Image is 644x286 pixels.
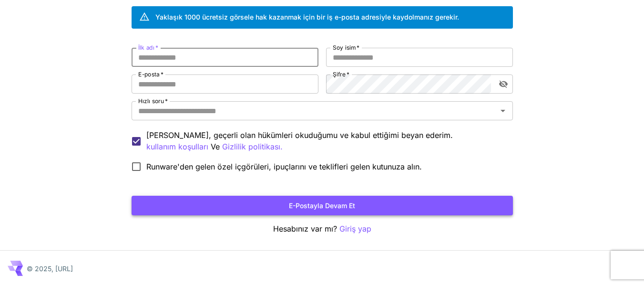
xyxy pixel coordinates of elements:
font: E-postayla devam et [289,201,355,210]
font: Şifre [333,71,345,78]
font: Runware'den gelen özel içgörüleri, ipuçlarını ve teklifleri gelen kutunuza alın. [146,162,422,171]
button: [PERSON_NAME], geçerli olan hükümleri okuduğumu ve kabul ettiğimi beyan ederim. Ve Gizlilik polit... [146,141,208,153]
font: kullanım koşulları [146,142,208,151]
font: Gizlilik politikası. [222,142,283,151]
font: E-posta [138,71,159,78]
font: Hesabınız var mı? [273,224,337,233]
font: Soy isim [333,44,356,51]
font: Giriş yap [339,224,371,233]
font: [PERSON_NAME], geçerli olan hükümleri okuduğumu ve kabul ettiğimi beyan ederim. [146,130,453,140]
font: © 2025, [URL] [27,265,73,273]
font: Yaklaşık 1000 ücretsiz görsele hak kazanmak için bir iş e-posta adresiyle kaydolmanız gerekir. [155,13,459,21]
button: E-postayla devam et [132,196,513,215]
button: Giriş yap [339,223,371,235]
font: Ve [211,142,220,151]
button: Açık [496,104,510,117]
button: [PERSON_NAME], geçerli olan hükümleri okuduğumu ve kabul ettiğimi beyan ederim. kullanım koşullar... [222,141,283,153]
button: şifre görünürlüğünü değiştir [495,75,512,93]
font: Hızlı soru [138,97,164,105]
font: İlk adı [138,44,154,51]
